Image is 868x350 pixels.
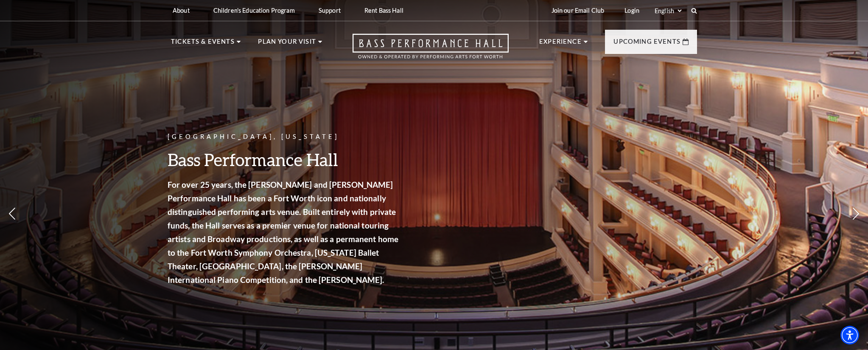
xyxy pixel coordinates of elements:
div: Accessibility Menu [840,326,859,344]
p: Support [319,7,341,14]
a: Open this option [322,34,539,67]
p: Upcoming Events [613,37,680,52]
strong: For over 25 years, the [PERSON_NAME] and [PERSON_NAME] Performance Hall has been a Fort Worth ico... [168,180,398,285]
select: Select: [653,7,683,15]
p: Children's Education Program [213,7,295,14]
h3: Bass Performance Hall [168,149,401,170]
p: Plan Your Visit [258,37,316,52]
p: About [173,7,190,14]
p: Rent Bass Hall [364,7,403,14]
p: Tickets & Events [171,37,235,52]
p: Experience [539,37,582,52]
p: [GEOGRAPHIC_DATA], [US_STATE] [168,132,401,142]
